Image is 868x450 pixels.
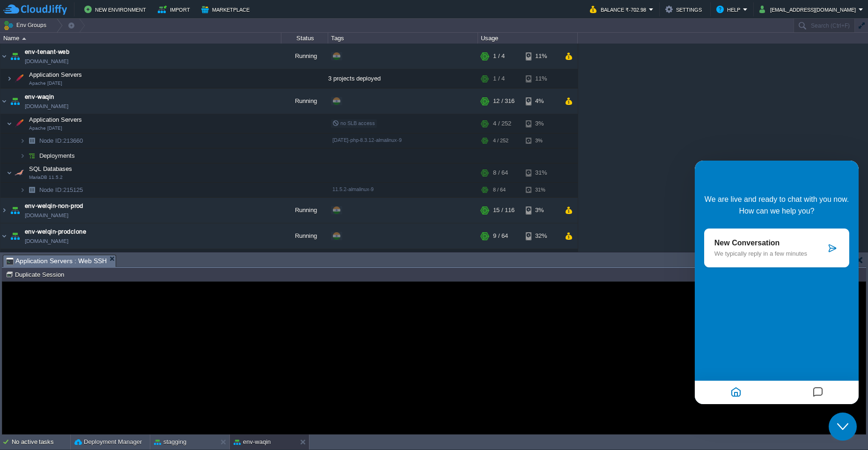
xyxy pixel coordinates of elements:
[493,89,515,114] div: 12 / 316
[25,227,86,236] a: env-welqin-prodclone
[7,249,12,268] img: AMDAwAAAACH5BAEAAAAALAAAAAABAAEAAAICRAEAOw==
[493,223,508,249] div: 9 / 64
[493,198,515,223] div: 15 / 116
[8,223,22,249] img: AMDAwAAAACH5BAEAAAAALAAAAAABAAEAAAICRAEAOw==
[7,114,12,133] img: AMDAwAAAACH5BAEAAAAALAAAAAABAAEAAAICRAEAOw==
[526,183,556,197] div: 31%
[327,45,537,64] h1: Error
[25,236,68,246] span: [DOMAIN_NAME]
[829,413,859,441] iframe: chat widget
[7,163,12,182] img: AMDAwAAAACH5BAEAAAAALAAAAAABAAEAAAICRAEAOw==
[8,89,22,114] img: AMDAwAAAACH5BAEAAAAALAAAAAABAAEAAAICRAEAOw==
[526,114,556,133] div: 3%
[29,81,62,86] span: Apache [DATE]
[6,270,67,279] button: Duplicate Session
[526,89,556,114] div: 4%
[526,249,556,268] div: 32%
[28,116,83,124] span: Application Servers
[20,133,25,148] img: AMDAwAAAACH5BAEAAAAALAAAAAABAAEAAAICRAEAOw==
[493,44,505,69] div: 1 / 4
[6,255,107,267] span: Application Servers : Web SSH
[281,89,328,114] div: Running
[3,4,67,15] img: CloudJiffy
[526,44,556,69] div: 11%
[526,198,556,223] div: 3%
[493,163,508,182] div: 8 / 64
[25,211,68,220] a: [DOMAIN_NAME]
[25,133,38,148] img: AMDAwAAAACH5BAEAAAAALAAAAAABAAEAAAICRAEAOw==
[13,163,26,182] img: AMDAwAAAACH5BAEAAAAALAAAAAABAAEAAAICRAEAOw==
[38,137,84,145] span: 213660
[0,223,8,249] img: AMDAwAAAACH5BAEAAAAALAAAAAABAAEAAAICRAEAOw==
[281,198,328,223] div: Running
[493,249,508,268] div: 9 / 64
[29,175,63,180] span: MariaDB 11.5.2
[759,4,859,15] button: [EMAIL_ADDRESS][DOMAIN_NAME]
[526,133,556,148] div: 3%
[28,165,74,173] span: SQL Databases
[281,223,328,249] div: Running
[20,183,25,197] img: AMDAwAAAACH5BAEAAAAALAAAAAABAAEAAAICRAEAOw==
[25,47,69,57] a: env-tenant-web
[3,19,50,32] button: Env Groups
[234,437,271,447] button: env-waqin
[28,71,83,78] a: Application ServersApache [DATE]
[38,137,84,145] a: Node ID:213660
[25,148,38,163] img: AMDAwAAAACH5BAEAAAAALAAAAAABAAEAAAICRAEAOw==
[526,163,556,182] div: 31%
[39,186,63,193] span: Node ID:
[665,4,705,15] button: Settings
[526,69,556,88] div: 11%
[0,89,8,114] img: AMDAwAAAACH5BAEAAAAALAAAAAABAAEAAAICRAEAOw==
[0,44,8,69] img: AMDAwAAAACH5BAEAAAAALAAAAAABAAEAAAICRAEAOw==
[38,152,76,160] a: Deployments
[493,114,511,133] div: 4 / 252
[13,249,26,268] img: AMDAwAAAACH5BAEAAAAALAAAAAABAAEAAAICRAEAOw==
[25,57,68,66] a: [DOMAIN_NAME]
[327,71,537,99] p: An error has occurred and this action cannot be completed. If the problem persists, please notify...
[493,69,505,88] div: 1 / 4
[332,120,375,126] span: no SLB access
[8,198,22,223] img: AMDAwAAAACH5BAEAAAAALAAAAAABAAEAAAICRAEAOw==
[332,186,374,192] span: 11.5.2-almalinux-9
[28,251,74,258] span: SQL Databases
[28,251,74,258] a: SQL Databases
[25,201,83,211] a: env-welqin-non-prod
[1,33,281,44] div: Name
[282,33,328,44] div: Status
[478,33,577,44] div: Usage
[493,183,506,197] div: 8 / 64
[281,44,328,69] div: Running
[25,183,38,197] img: AMDAwAAAACH5BAEAAAAALAAAAAABAAEAAAICRAEAOw==
[8,44,22,69] img: AMDAwAAAACH5BAEAAAAALAAAAAABAAEAAAICRAEAOw==
[74,437,142,447] button: Deployment Manager
[590,4,649,15] button: Balance ₹-702.98
[13,114,26,133] img: AMDAwAAAACH5BAEAAAAALAAAAAABAAEAAAICRAEAOw==
[22,37,26,40] img: AMDAwAAAACH5BAEAAAAALAAAAAABAAEAAAICRAEAOw==
[13,69,26,88] img: AMDAwAAAACH5BAEAAAAALAAAAAABAAEAAAICRAEAOw==
[38,186,84,194] span: 215125
[28,116,83,123] a: Application ServersApache [DATE]
[493,133,508,148] div: 4 / 252
[28,165,74,172] a: SQL DatabasesMariaDB 11.5.2
[332,137,402,143] span: [DATE]-php-8.3.12-almalinux-9
[716,4,743,15] button: Help
[0,198,8,223] img: AMDAwAAAACH5BAEAAAAALAAAAAABAAEAAAICRAEAOw==
[25,92,54,102] a: env-waqin
[28,71,83,79] span: Application Servers
[328,69,478,88] div: 3 projects deployed
[20,148,25,163] img: AMDAwAAAACH5BAEAAAAALAAAAAABAAEAAAICRAEAOw==
[158,4,193,15] button: Import
[84,4,149,15] button: New Environment
[38,186,84,194] a: Node ID:215125
[12,435,70,450] div: No active tasks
